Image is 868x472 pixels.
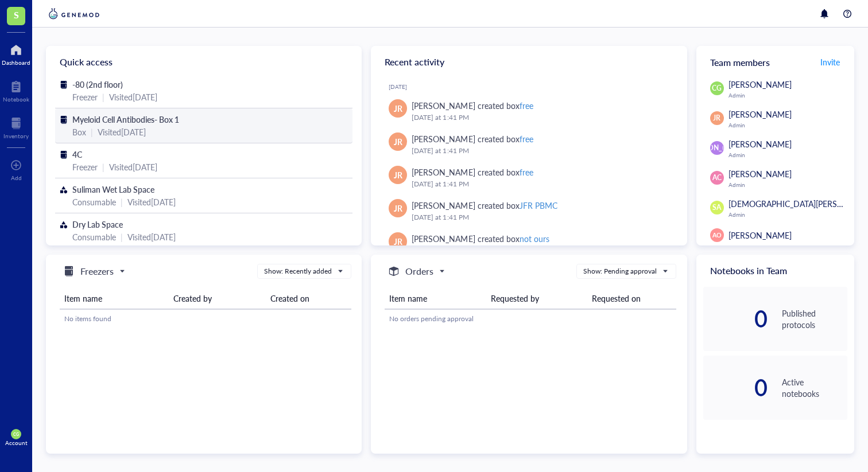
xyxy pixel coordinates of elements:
[520,100,533,111] div: free
[728,79,792,90] span: [PERSON_NAME]
[91,126,93,138] div: |
[5,439,28,446] div: Account
[520,166,533,178] div: free
[712,83,722,93] span: CG
[713,113,720,123] span: JR
[728,122,847,128] div: Admin
[728,138,792,150] span: [PERSON_NAME]
[385,288,486,309] th: Item name
[820,53,840,71] button: Invite
[72,184,154,195] span: Suliman Wet Lab Space
[782,307,847,330] div: Published protocols
[394,102,402,115] span: JR
[3,96,29,103] div: Notebook
[394,169,402,181] span: JR
[72,161,98,173] div: Freezer
[72,219,123,230] span: Dry Lab Space
[703,379,769,397] div: 0
[264,266,332,276] div: Show: Recently added
[412,145,668,157] div: [DATE] at 1:41 PM
[72,91,98,103] div: Freezer
[728,229,792,241] span: [PERSON_NAME]
[2,41,30,66] a: Dashboard
[72,149,82,160] span: 4C
[11,174,22,181] div: Add
[728,108,792,120] span: [PERSON_NAME]
[712,231,722,240] span: AO
[712,173,722,183] span: AC
[380,128,677,161] a: JR[PERSON_NAME] created boxfree[DATE] at 1:41 PM
[109,161,157,173] div: Visited [DATE]
[121,231,123,243] div: |
[728,92,847,99] div: Admin
[703,310,769,328] div: 0
[371,46,687,78] div: Recent activity
[72,231,116,243] div: Consumable
[412,99,533,112] div: [PERSON_NAME] created box
[380,161,677,194] a: JR[PERSON_NAME] created boxfree[DATE] at 1:41 PM
[14,7,19,22] span: S
[728,168,792,180] span: [PERSON_NAME]
[412,199,557,212] div: [PERSON_NAME] created box
[587,288,676,309] th: Requested on
[696,255,854,287] div: Notebooks in Team
[389,83,677,90] div: [DATE]
[520,200,557,211] div: JFR PBMC
[72,114,179,125] span: Myeloid Cell Antibodies- Box 1
[394,202,402,214] span: JR
[72,196,116,208] div: Consumable
[380,95,677,128] a: JR[PERSON_NAME] created boxfree[DATE] at 1:41 PM
[405,264,433,278] h5: Orders
[728,151,847,158] div: Admin
[728,211,866,218] div: Admin
[412,132,533,145] div: [PERSON_NAME] created box
[782,376,847,399] div: Active notebooks
[13,432,19,437] span: CG
[389,314,672,324] div: No orders pending approval
[520,133,533,145] div: free
[820,56,840,68] span: Invite
[266,288,351,309] th: Created on
[109,91,157,103] div: Visited [DATE]
[689,143,745,153] span: [PERSON_NAME]
[412,178,668,190] div: [DATE] at 1:41 PM
[412,212,668,223] div: [DATE] at 1:41 PM
[121,196,123,208] div: |
[3,77,29,103] a: Notebook
[169,288,266,309] th: Created by
[412,166,533,178] div: [PERSON_NAME] created box
[127,196,176,208] div: Visited [DATE]
[60,288,169,309] th: Item name
[102,91,104,103] div: |
[3,114,29,139] a: Inventory
[102,161,104,173] div: |
[380,194,677,228] a: JR[PERSON_NAME] created boxJFR PBMC[DATE] at 1:41 PM
[46,46,362,78] div: Quick access
[80,264,114,278] h5: Freezers
[46,7,102,21] img: genemod-logo
[3,132,29,139] div: Inventory
[412,112,668,123] div: [DATE] at 1:41 PM
[394,135,402,148] span: JR
[696,46,854,78] div: Team members
[127,231,176,243] div: Visited [DATE]
[583,266,657,276] div: Show: Pending approval
[72,79,123,90] span: -80 (2nd floor)
[486,288,587,309] th: Requested by
[2,59,30,66] div: Dashboard
[98,126,146,138] div: Visited [DATE]
[72,126,86,138] div: Box
[64,314,347,324] div: No items found
[728,181,847,188] div: Admin
[712,202,721,213] span: SA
